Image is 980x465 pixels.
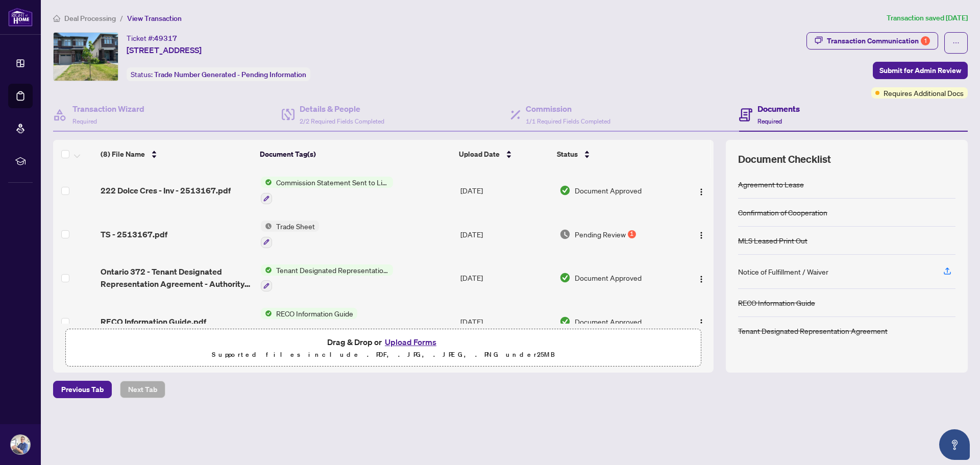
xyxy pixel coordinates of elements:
button: Logo [693,270,709,286]
button: Logo [693,226,709,242]
th: (8) File Name [96,140,256,168]
span: RECO Information Guide [272,308,357,319]
img: Logo [697,275,705,283]
img: Logo [697,188,705,196]
div: Ticket #: [127,32,177,44]
img: Profile Icon [11,435,30,454]
button: Status IconCommission Statement Sent to Listing Brokerage [261,177,393,204]
img: Document Status [559,316,571,327]
img: Logo [697,231,705,239]
div: MLS Leased Print Out [738,235,807,246]
img: logo [8,8,33,27]
td: [DATE] [456,168,555,212]
span: 1/1 Required Fields Completed [526,117,610,125]
span: Ontario 372 - Tenant Designated Representation Agreement - Authority for Lease or Purchase.pdf [101,265,252,290]
p: Supported files include .PDF, .JPG, .JPEG, .PNG under 25 MB [72,349,695,361]
h4: Details & People [300,103,384,115]
span: Submit for Admin Review [879,62,961,79]
th: Status [553,140,676,168]
h4: Documents [757,103,800,115]
button: Transaction Communication1 [806,32,938,50]
button: Previous Tab [53,381,112,398]
button: Submit for Admin Review [873,62,968,79]
span: ellipsis [952,39,960,46]
article: Transaction saved [DATE] [887,12,968,24]
span: Document Approved [575,272,642,283]
span: RECO Information Guide.pdf [101,315,206,328]
button: Upload Forms [382,335,439,349]
img: Document Status [559,272,571,283]
button: Open asap [939,429,970,460]
div: 1 [921,36,930,45]
span: Tenant Designated Representation Agreement [272,264,393,276]
span: Deal Processing [64,14,116,23]
div: Confirmation of Cooperation [738,207,827,218]
div: 1 [628,230,636,238]
img: Document Status [559,185,571,196]
img: Logo [697,319,705,327]
th: Upload Date [455,140,553,168]
span: Requires Additional Docs [884,87,964,99]
button: Status IconRECO Information Guide [261,308,357,335]
span: (8) File Name [101,149,145,160]
span: Document Checklist [738,152,831,166]
td: [DATE] [456,212,555,256]
span: TS - 2513167.pdf [101,228,167,240]
div: Notice of Fulfillment / Waiver [738,266,828,277]
span: Trade Sheet [272,221,319,232]
button: Status IconTenant Designated Representation Agreement [261,264,393,292]
img: Status Icon [261,264,272,276]
img: Document Status [559,229,571,240]
img: Status Icon [261,177,272,188]
span: Status [557,149,578,160]
span: Required [72,117,97,125]
span: Document Approved [575,185,642,196]
li: / [120,12,123,24]
span: Previous Tab [61,381,104,398]
h4: Commission [526,103,610,115]
div: Status: [127,67,310,81]
div: Transaction Communication [827,33,930,49]
span: Trade Number Generated - Pending Information [154,70,306,79]
span: Drag & Drop orUpload FormsSupported files include .PDF, .JPG, .JPEG, .PNG under25MB [66,329,701,367]
span: View Transaction [127,14,182,23]
td: [DATE] [456,300,555,344]
span: Pending Review [575,229,626,240]
button: Next Tab [120,381,165,398]
span: home [53,15,60,22]
img: IMG-X12346057_1.jpg [54,33,118,81]
div: Agreement to Lease [738,179,804,190]
button: Logo [693,182,709,199]
span: [STREET_ADDRESS] [127,44,202,56]
h4: Transaction Wizard [72,103,144,115]
span: 2/2 Required Fields Completed [300,117,384,125]
td: [DATE] [456,256,555,300]
div: RECO Information Guide [738,297,815,308]
span: Drag & Drop or [327,335,439,349]
img: Status Icon [261,308,272,319]
img: Status Icon [261,221,272,232]
span: Required [757,117,782,125]
button: Logo [693,313,709,330]
span: Upload Date [459,149,500,160]
button: Status IconTrade Sheet [261,221,319,248]
span: Document Approved [575,316,642,327]
span: Commission Statement Sent to Listing Brokerage [272,177,393,188]
span: 49317 [154,34,177,43]
div: Tenant Designated Representation Agreement [738,325,888,336]
th: Document Tag(s) [256,140,455,168]
span: 222 Dolce Cres - Inv - 2513167.pdf [101,184,231,197]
